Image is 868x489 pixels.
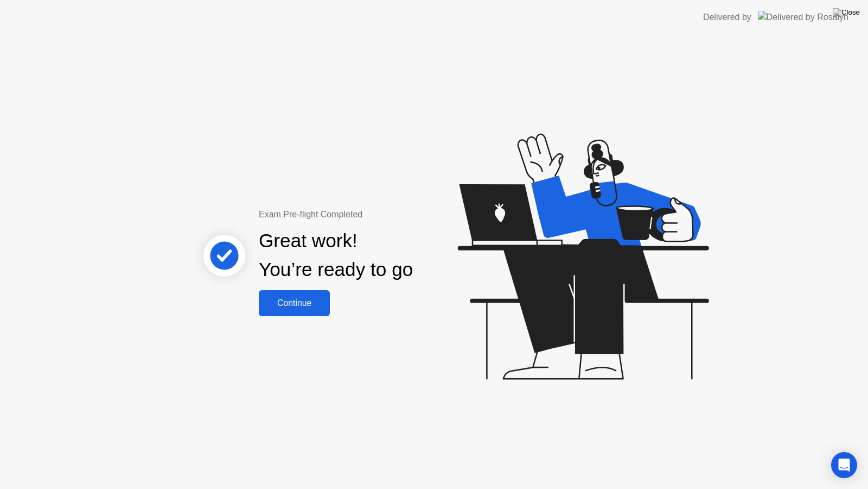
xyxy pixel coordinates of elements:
[703,11,751,24] div: Delivered by
[262,298,327,308] div: Continue
[259,290,330,316] button: Continue
[833,8,860,17] img: Close
[831,452,857,478] div: Open Intercom Messenger
[758,11,848,23] img: Delivered by Rosalyn
[259,227,413,284] div: Great work! You’re ready to go
[259,208,483,221] div: Exam Pre-flight Completed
